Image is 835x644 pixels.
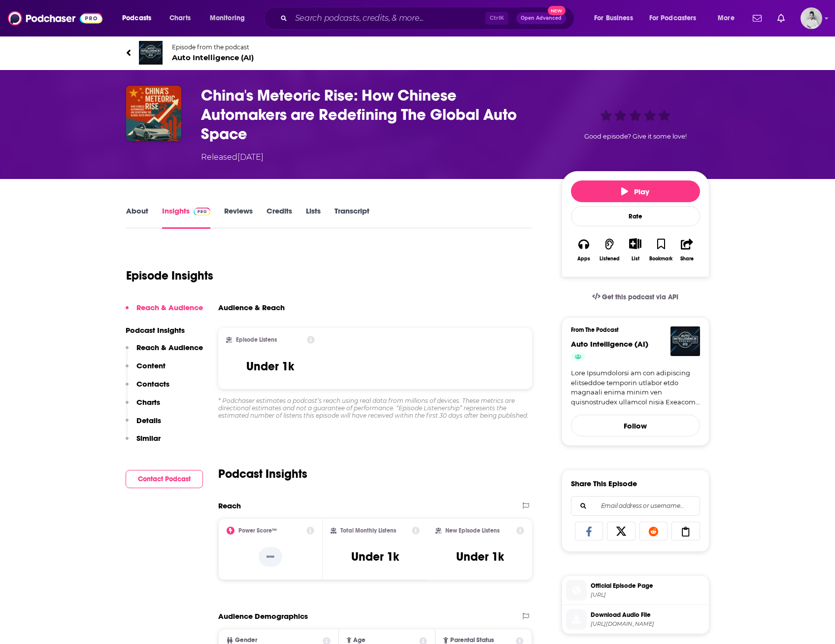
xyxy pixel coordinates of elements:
span: Good episode? Give it some love! [584,133,687,140]
span: Official Episode Page [591,581,705,590]
button: open menu [115,10,164,26]
button: Reach & Audience [126,303,203,321]
span: Age [353,637,366,644]
h2: Power Score™ [238,527,277,534]
p: Similar [136,433,161,443]
span: For Business [594,11,633,25]
p: Podcast Insights [126,325,203,335]
button: Charts [126,397,160,416]
p: Reach & Audience [136,343,203,352]
a: Show notifications dropdown [773,10,789,27]
a: Reviews [224,206,253,229]
img: China's Meteoric Rise: How Chinese Automakers are Redefining The Global Auto Space [126,86,181,141]
button: Share [674,232,700,268]
h3: Under 1k [456,549,504,564]
a: Download Audio File[URL][DOMAIN_NAME] [566,609,705,630]
button: open menu [203,10,258,26]
h3: Audience & Reach [218,303,285,312]
h2: New Episode Listens [445,527,500,534]
p: Charts [136,397,160,407]
h3: Share This Episode [571,479,637,488]
button: open menu [587,10,645,26]
span: https://www.buzzsprout.com/2470718/episodes/17139368-china-s-meteoric-rise-how-chinese-automakers... [591,620,705,628]
div: Released [DATE] [201,151,264,163]
button: Show profile menu [801,7,822,29]
span: Monitoring [210,11,245,25]
h3: From The Podcast [571,326,692,333]
div: Bookmark [649,256,672,262]
a: Auto Intelligence (AI) [571,339,648,349]
a: Show notifications dropdown [749,10,766,27]
span: New [548,6,566,15]
span: Episode from the podcast [172,43,254,51]
h1: Episode Insights [126,268,213,283]
div: Listened [600,256,620,262]
h2: Episode Listens [236,336,277,343]
img: Auto Intelligence (AI) [670,326,700,356]
span: Play [621,187,649,196]
button: Listened [597,232,622,268]
button: Follow [571,415,700,436]
span: Parental Status [450,637,494,644]
div: Rate [571,206,700,226]
span: For Podcasters [649,11,697,25]
h2: Total Monthly Listens [340,527,396,534]
button: Contacts [126,379,169,397]
button: Contact Podcast [126,470,203,488]
div: Apps [577,256,590,262]
a: Auto Intelligence (AI)Episode from the podcastAuto Intelligence (AI) [126,41,709,65]
button: Content [126,361,166,379]
button: Bookmark [648,232,674,268]
div: * Podchaser estimates a podcast’s reach using real data from millions of devices. These metrics a... [218,397,533,419]
div: Search followers [571,496,700,516]
a: Share on Reddit [639,522,668,540]
p: Content [136,361,166,370]
img: Podchaser Pro [194,208,211,215]
p: -- [259,547,282,567]
button: open menu [711,10,747,26]
h2: Audience Demographics [218,611,308,621]
button: Similar [126,433,161,452]
a: Lore Ipsumdolorsi am con adipiscing elitseddoe temporin utlabor etdo magnaali enima minim ven qui... [571,368,700,407]
span: Download Audio File [591,610,705,619]
h3: Under 1k [351,549,399,564]
img: Podchaser - Follow, Share and Rate Podcasts [8,9,102,28]
button: Reach & Audience [126,343,203,361]
h2: Reach [218,501,241,510]
div: Show More ButtonList [622,232,648,268]
span: More [718,11,735,25]
h3: China's Meteoric Rise: How Chinese Automakers are Redefining The Global Auto Space [201,86,546,143]
a: InsightsPodchaser Pro [162,206,211,229]
button: Apps [571,232,597,268]
input: Email address or username... [579,497,692,515]
p: Contacts [136,379,169,389]
p: Reach & Audience [136,303,203,312]
div: List [632,255,639,262]
span: autoagentic.ai [591,591,705,599]
a: Share on X/Twitter [607,522,635,540]
button: Details [126,416,161,434]
a: Lists [306,206,321,229]
span: Gender [235,637,257,644]
button: Open AdvancedNew [516,12,566,24]
button: Show More Button [625,238,645,249]
img: User Profile [801,7,822,29]
span: Logged in as onsibande [801,7,822,29]
a: Charts [163,10,197,26]
a: Get this podcast via API [584,285,687,309]
h2: Podcast Insights [218,466,307,481]
p: Details [136,416,161,425]
a: Credits [267,206,292,229]
div: Share [680,256,694,262]
button: open menu [643,10,711,26]
a: Copy Link [671,522,700,540]
span: Get this podcast via API [602,293,678,301]
input: Search podcasts, credits, & more... [291,10,485,26]
span: Auto Intelligence (AI) [172,53,254,62]
span: Charts [169,11,191,25]
span: Podcasts [122,11,151,25]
